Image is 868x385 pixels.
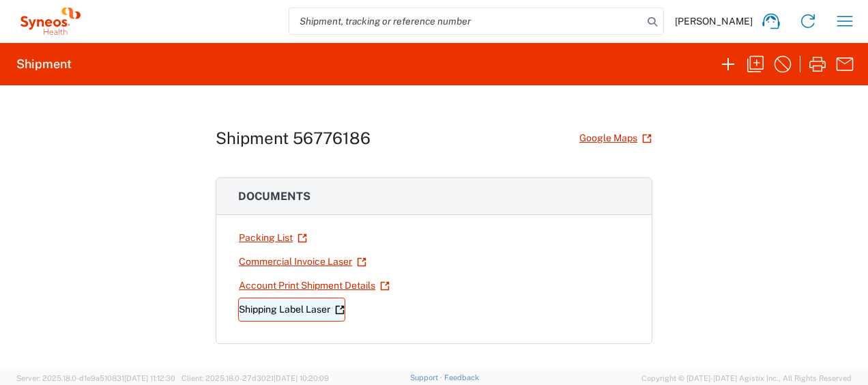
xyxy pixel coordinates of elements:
[216,128,371,148] h1: Shipment 56776186
[289,8,643,34] input: Shipment, tracking or reference number
[238,226,308,250] a: Packing List
[16,56,72,72] h2: Shipment
[238,250,367,274] a: Commercial Invoice Laser
[238,298,345,322] a: Shipping Label Laser
[579,126,652,150] a: Google Maps
[444,373,479,382] a: Feedback
[16,374,175,382] span: Server: 2025.18.0-d1e9a510831
[182,374,329,382] span: Client: 2025.18.0-27d3021
[238,190,310,203] span: Documents
[274,374,329,382] span: [DATE] 10:20:09
[410,373,444,382] a: Support
[238,274,390,298] a: Account Print Shipment Details
[641,372,852,384] span: Copyright © [DATE]-[DATE] Agistix Inc., All Rights Reserved
[675,15,753,27] span: [PERSON_NAME]
[124,374,175,382] span: [DATE] 11:12:30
